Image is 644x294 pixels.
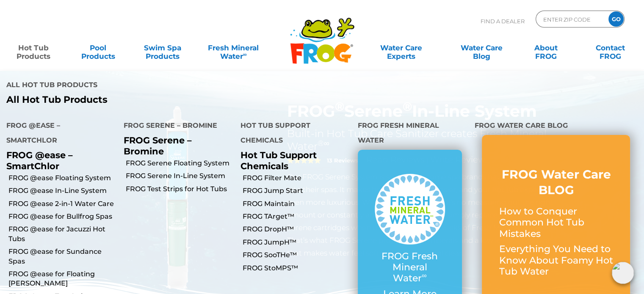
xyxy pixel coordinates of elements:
a: FROG @ease for Floating [PERSON_NAME] [8,269,117,289]
a: FROG @ease 2-in-1 Water Care [8,199,117,209]
a: Water CareBlog [456,39,506,56]
h4: FROG Serene – Bromine [124,118,228,135]
a: Water CareExperts [360,39,442,56]
a: FROG Jump Start [243,186,351,195]
a: Swim SpaProducts [138,39,188,56]
a: Hot TubProducts [8,39,58,56]
sup: ∞ [422,271,427,280]
a: AboutFROG [521,39,571,56]
a: FROG JumpH™ [243,238,351,247]
input: Zip Code Form [542,13,600,25]
h4: FROG Fresh Mineral Water [358,118,462,150]
a: FROG StoMPS™ [243,264,351,273]
a: FROG Test Strips for Hot Tubs [126,184,235,194]
a: FROG @ease In-Line System [8,186,117,195]
a: FROG Water Care BLOG How to Conquer Common Hot Tub Mistakes Everything You Need to Know About Foa... [499,167,613,281]
a: FROG SooTHe™ [243,250,351,260]
a: FROG Filter Mate [243,173,351,183]
a: PoolProducts [73,39,123,56]
a: FROG @ease for Jacuzzi Hot Tubs [8,225,117,244]
h4: Hot Tub Support Chemicals [240,118,345,150]
h4: FROG @ease – SmartChlor [6,118,111,150]
h3: FROG Water Care BLOG [499,167,613,198]
a: FROG Maintain [243,199,351,209]
a: FROG @ease for Bullfrog Spas [8,212,117,221]
input: GO [608,11,624,27]
a: FROG @ease Floating System [8,173,117,183]
p: FROG @ease – SmartChlor [6,150,111,171]
p: How to Conquer Common Hot Tub Mistakes [499,206,613,239]
a: ContactFROG [586,39,636,56]
p: FROG Serene – Bromine [124,135,228,156]
a: All Hot Tub Products [6,94,315,105]
img: openIcon [612,262,634,284]
a: FROG DropH™ [243,225,351,234]
sup: ∞ [243,51,246,58]
a: Hot Tub Support Chemicals [240,150,317,171]
p: FROG Fresh Mineral Water [375,251,445,284]
a: Fresh MineralWater∞ [202,39,265,56]
a: FROG @ease for Sundance Spas [8,247,117,266]
h4: FROG Water Care Blog [475,118,638,135]
h4: All Hot Tub Products [6,77,315,94]
a: FROG Serene Floating System [126,159,235,168]
a: FROG TArget™ [243,212,351,221]
p: Everything You Need to Know About Foamy Hot Tub Water [499,244,613,277]
p: Find A Dealer [481,11,525,32]
a: FROG Serene In-Line System [126,171,235,181]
